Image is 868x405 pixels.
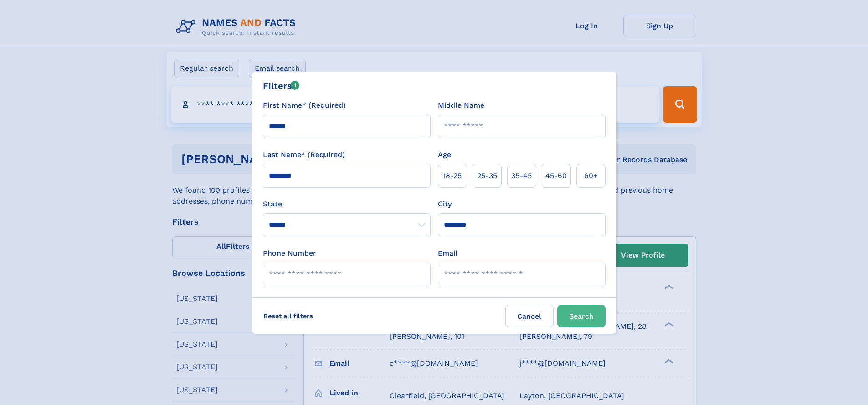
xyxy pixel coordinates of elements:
span: 35‑45 [511,170,532,181]
span: 45‑60 [545,170,567,181]
span: 25‑35 [477,170,497,181]
label: Last Name* (Required) [263,149,345,160]
span: 18‑25 [443,170,462,181]
label: Email [438,248,457,259]
label: Phone Number [263,248,316,259]
span: 60+ [584,170,598,181]
button: Search [557,305,606,327]
label: City [438,199,452,210]
label: State [263,199,431,210]
label: Age [438,149,451,160]
label: Reset all filters [257,305,319,327]
label: Middle Name [438,100,484,111]
label: Cancel [505,305,554,327]
div: Filters [263,79,300,93]
label: First Name* (Required) [263,100,346,111]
